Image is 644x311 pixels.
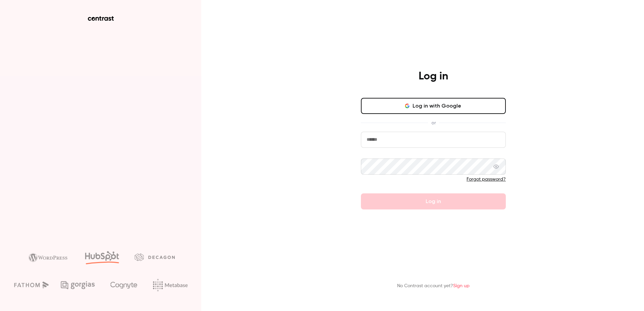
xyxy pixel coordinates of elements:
[135,253,175,261] img: decagon
[428,119,439,126] span: or
[397,283,470,290] p: No Contrast account yet?
[361,98,506,114] button: Log in with Google
[453,284,470,288] a: Sign up
[419,70,448,83] h4: Log in
[467,177,506,182] a: Forgot password?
